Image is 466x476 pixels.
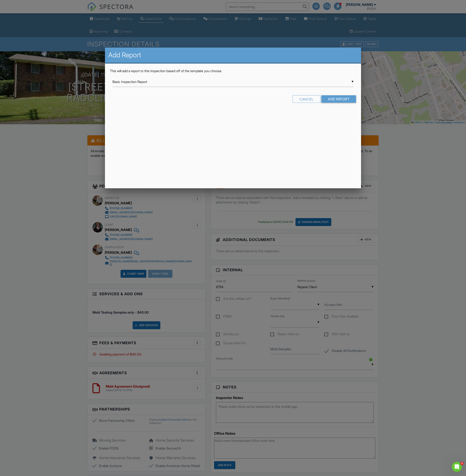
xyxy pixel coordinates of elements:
[452,462,462,472] iframe: Intercom live chat
[293,95,320,103] div: Cancel
[110,69,356,73] p: This will add a report to this inspection based off of the template you choose.
[460,462,464,465] span: 2
[108,51,358,59] h2: Add Report
[321,95,356,103] input: Add Report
